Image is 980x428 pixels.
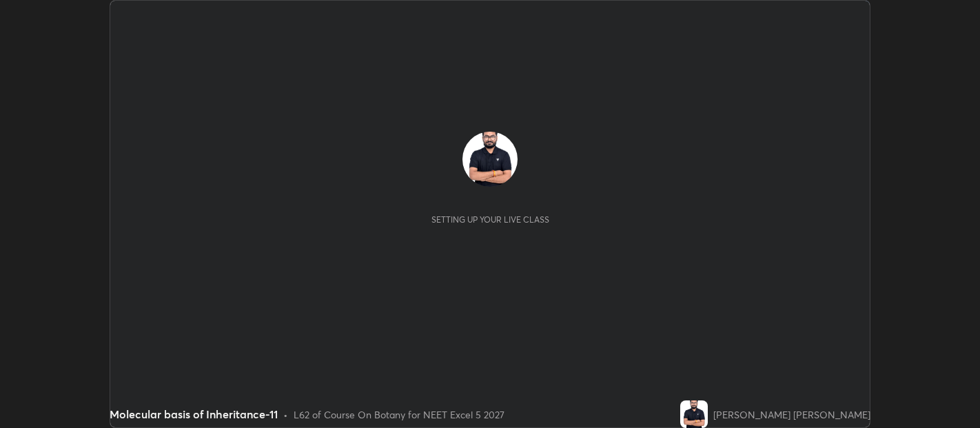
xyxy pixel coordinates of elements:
[462,132,518,187] img: 719b3399970646c8895fdb71918d4742.jpg
[110,406,278,422] div: Molecular basis of Inheritance-11
[283,407,288,422] div: •
[294,407,504,422] div: L62 of Course On Botany for NEET Excel 5 2027
[680,400,708,428] img: 719b3399970646c8895fdb71918d4742.jpg
[431,214,549,225] div: Setting up your live class
[713,407,870,422] div: [PERSON_NAME] [PERSON_NAME]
